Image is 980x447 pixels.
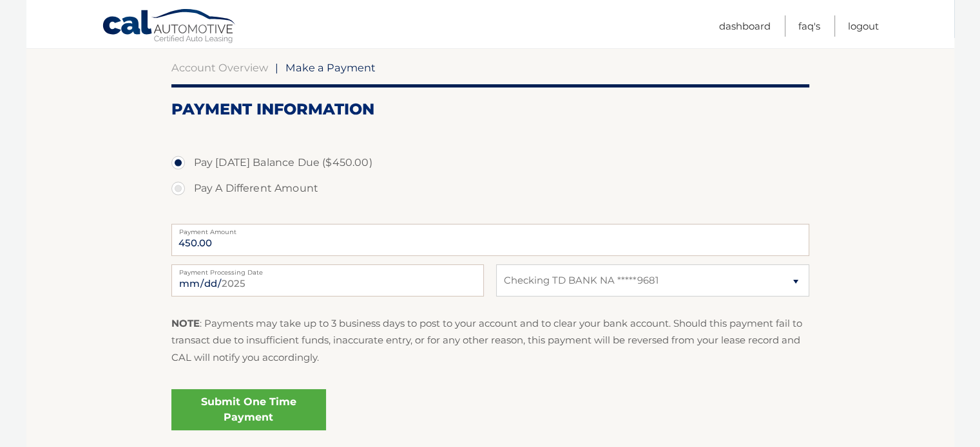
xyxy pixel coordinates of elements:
[798,15,820,37] a: FAQ's
[285,61,376,74] span: Make a Payment
[171,389,326,430] a: Submit One Time Payment
[171,315,809,366] p: : Payments may take up to 3 business days to post to your account and to clear your bank account....
[171,224,809,234] label: Payment Amount
[171,150,809,176] label: Pay [DATE] Balance Due ($450.00)
[171,264,484,275] label: Payment Processing Date
[275,61,278,74] span: |
[102,8,237,46] a: Cal Automotive
[171,224,809,256] input: Payment Amount
[848,15,879,37] a: Logout
[171,100,809,119] h2: Payment Information
[171,317,200,329] strong: NOTE
[719,15,771,37] a: Dashboard
[171,61,268,74] a: Account Overview
[171,264,484,296] input: Payment Date
[171,176,809,201] label: Pay A Different Amount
